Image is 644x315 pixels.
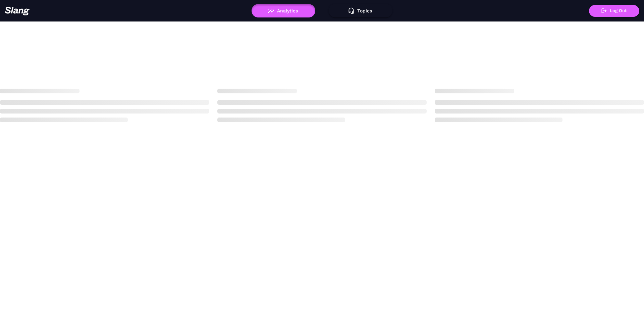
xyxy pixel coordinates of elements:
[252,8,315,13] a: Analytics
[589,5,639,17] button: Log Out
[329,4,392,17] button: Topics
[5,6,30,15] img: 623511267c55cb56e2f2a487_logo2.png
[252,4,315,17] button: Analytics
